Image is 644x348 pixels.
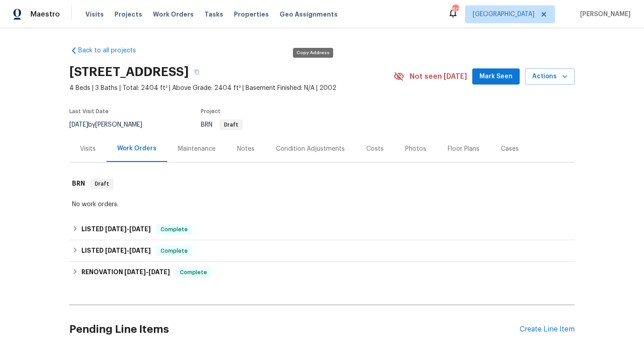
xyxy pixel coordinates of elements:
span: BRN [201,122,243,128]
div: by [PERSON_NAME] [69,119,153,130]
div: Notes [237,144,254,153]
span: Complete [157,246,191,255]
h2: [STREET_ADDRESS] [69,68,189,76]
div: No work orders. [72,200,572,209]
span: Draft [91,179,113,188]
div: Work Orders [117,144,157,153]
span: Maestro [30,10,60,19]
span: [DATE] [105,226,127,232]
span: - [124,269,170,275]
div: 60 [452,5,458,14]
span: [PERSON_NAME] [576,10,631,19]
div: LISTED [DATE]-[DATE]Complete [69,240,575,262]
button: Actions [525,68,575,85]
span: Complete [176,268,211,277]
span: [DATE] [129,226,151,232]
span: [DATE] [124,269,146,275]
span: Tasks [204,11,223,17]
div: LISTED [DATE]-[DATE]Complete [69,219,575,240]
span: [DATE] [148,269,170,275]
div: Costs [366,144,384,153]
div: Cases [501,144,519,153]
div: Condition Adjustments [276,144,345,153]
span: - [105,226,151,232]
button: Mark Seen [472,68,520,85]
span: Draft [220,122,242,127]
div: BRN Draft [69,170,575,198]
span: Not seen [DATE] [410,72,467,81]
div: Maintenance [178,144,216,153]
span: [DATE] [105,247,127,254]
span: Work Orders [153,10,194,19]
span: 4 Beds | 3 Baths | Total: 2404 ft² | Above Grade: 2404 ft² | Basement Finished: N/A | 2002 [69,84,394,93]
span: Project [201,109,220,114]
span: Complete [157,225,191,234]
h6: BRN [72,178,85,189]
div: RENOVATION [DATE]-[DATE]Complete [69,262,575,283]
span: Actions [532,71,568,82]
span: [DATE] [69,122,88,128]
h6: RENOVATION [81,267,170,278]
span: Geo Assignments [280,10,338,19]
span: [GEOGRAPHIC_DATA] [473,10,534,19]
h6: LISTED [81,224,151,235]
div: Floor Plans [448,144,479,153]
span: Visits [85,10,104,19]
div: Photos [405,144,426,153]
span: - [105,247,151,254]
span: Mark Seen [479,71,513,82]
span: Properties [234,10,269,19]
span: [DATE] [129,247,151,254]
span: Projects [114,10,142,19]
a: Back to all projects [69,46,155,55]
span: Last Visit Date [69,109,109,114]
div: Create Line Item [520,325,575,334]
div: Visits [80,144,96,153]
h6: LISTED [81,246,151,256]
